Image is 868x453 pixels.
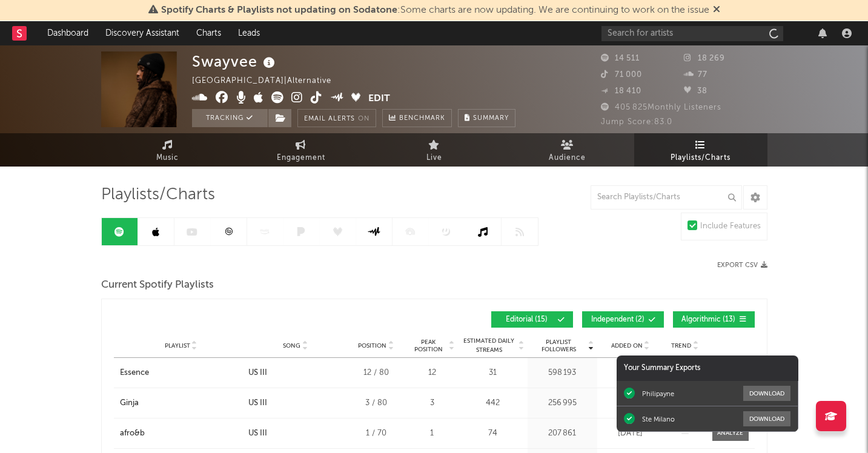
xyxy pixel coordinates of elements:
[409,367,455,379] div: 12
[611,342,643,349] span: Added On
[601,26,783,41] input: Search for artists
[120,397,242,409] a: Ginja
[368,91,390,107] button: Edit
[192,51,278,71] div: Swayvee
[409,397,455,409] div: 3
[39,21,97,45] a: Dashboard
[120,367,149,379] div: Essence
[461,367,525,379] div: 31
[358,342,386,349] span: Position
[473,115,509,122] span: Summary
[617,355,798,381] div: Your Summary Exports
[461,428,525,440] div: 74
[601,71,642,79] span: 71 000
[582,311,664,328] button: Independent(2)
[531,397,594,409] div: 256 995
[120,367,242,379] a: Essence
[591,185,742,210] input: Search Playlists/Charts
[248,397,267,409] div: US III
[590,316,646,323] span: Independent ( 2 )
[531,428,594,440] div: 207 861
[634,133,767,167] a: Playlists/Charts
[248,367,267,379] div: US III
[161,5,709,15] span: : Some charts are now updating. We are continuing to work on the issue
[382,109,452,127] a: Benchmark
[101,188,215,202] span: Playlists/Charts
[409,428,455,440] div: 1
[601,118,672,126] span: Jump Score: 83.0
[600,428,661,440] div: [DATE]
[248,428,267,440] div: US III
[101,278,214,293] span: Current Spotify Playlists
[600,397,661,409] div: [DATE]
[230,21,268,45] a: Leads
[97,21,188,45] a: Discovery Assistant
[120,397,139,409] div: Ginja
[642,389,674,398] div: Philipayne
[192,109,268,127] button: Tracking
[368,133,501,167] a: Live
[549,151,586,165] span: Audience
[681,316,737,323] span: Algorithmic ( 13 )
[192,74,359,88] div: [GEOGRAPHIC_DATA] | Alternative
[120,428,145,440] div: afro&b
[531,367,594,379] div: 598 193
[458,109,515,127] button: Summary
[499,316,555,323] span: Editorial ( 15 )
[684,55,725,62] span: 18 269
[673,311,755,328] button: Algorithmic(13)
[120,428,242,440] a: afro&b
[409,339,448,353] span: Peak Position
[491,311,573,328] button: Editorial(15)
[283,342,300,349] span: Song
[501,133,634,167] a: Audience
[671,342,691,349] span: Trend
[461,397,525,409] div: 442
[531,339,587,353] span: Playlist Followers
[426,151,442,165] span: Live
[234,133,368,167] a: Engagement
[297,109,376,127] button: Email AlertsOn
[101,133,234,167] a: Music
[601,55,640,62] span: 14 511
[461,337,517,355] span: Estimated Daily Streams
[713,5,720,15] span: Dismiss
[684,71,707,79] span: 77
[349,397,403,409] div: 3 / 80
[671,151,731,165] span: Playlists/Charts
[600,367,661,379] div: [DATE]
[349,428,403,440] div: 1 / 70
[717,262,767,269] button: Export CSV
[349,367,403,379] div: 12 / 80
[601,87,641,95] span: 18 410
[743,386,790,401] button: Download
[156,151,179,165] span: Music
[188,21,230,45] a: Charts
[277,151,325,165] span: Engagement
[642,415,675,423] div: Ste Milano
[743,411,790,426] button: Download
[700,219,761,234] div: Include Features
[358,116,369,122] em: On
[161,5,397,15] span: Spotify Charts & Playlists not updating on Sodatone
[684,87,707,95] span: 38
[601,104,721,111] span: 405 825 Monthly Listeners
[165,342,190,349] span: Playlist
[399,111,445,126] span: Benchmark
